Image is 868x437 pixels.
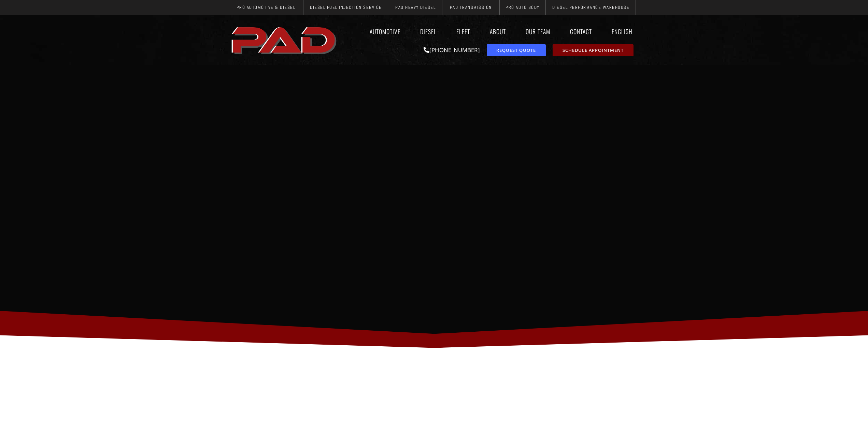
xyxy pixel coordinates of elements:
[363,24,407,39] a: Automotive
[487,44,546,56] a: request a service or repair quote
[450,5,492,10] span: PAD Transmission
[553,44,634,56] a: schedule repair or service appointment
[229,21,340,58] img: The image shows the word "PAD" in bold, red, uppercase letters with a slight shadow effect.
[563,48,624,52] span: Schedule Appointment
[340,24,639,39] nav: Menu
[564,24,598,39] a: Contact
[395,5,436,10] span: PAD Heavy Diesel
[605,24,639,39] a: English
[552,5,629,10] span: Diesel Performance Warehouse
[237,5,296,10] span: Pro Automotive & Diesel
[519,24,557,39] a: Our Team
[414,24,443,39] a: Diesel
[506,5,540,10] span: Pro Auto Body
[450,24,476,39] a: Fleet
[483,24,512,39] a: About
[424,46,480,54] a: [PHONE_NUMBER]
[310,5,382,10] span: Diesel Fuel Injection Service
[229,21,340,58] a: pro automotive and diesel home page
[496,48,536,52] span: Request Quote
